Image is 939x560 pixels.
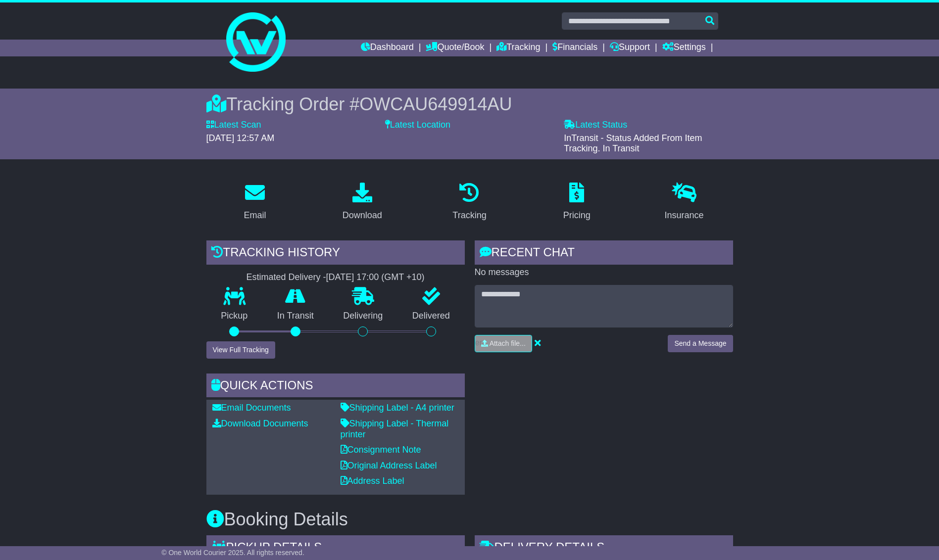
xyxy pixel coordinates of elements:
[336,179,389,226] a: Download
[206,93,733,115] div: Tracking Order #
[262,311,329,322] p: In Transit
[475,240,733,267] div: RECENT CHAT
[341,445,421,455] a: Consignment Note
[564,133,702,154] span: InTransit - Status Added From Item Tracking. In Transit
[343,209,382,222] div: Download
[552,40,597,56] a: Financials
[610,40,650,56] a: Support
[326,272,425,283] div: [DATE] 17:00 (GMT +10)
[563,209,591,222] div: Pricing
[206,373,465,400] div: Quick Actions
[452,209,486,222] div: Tracking
[206,120,261,131] label: Latest Scan
[668,335,733,352] button: Send a Message
[206,341,275,359] button: View Full Tracking
[206,311,263,322] p: Pickup
[564,120,627,131] label: Latest Status
[397,311,465,322] p: Delivered
[496,40,540,56] a: Tracking
[244,209,266,222] div: Email
[341,419,449,439] a: Shipping Label - Thermal printer
[161,549,304,557] span: © One World Courier 2025. All rights reserved.
[206,133,275,143] span: [DATE] 12:57 AM
[361,40,414,56] a: Dashboard
[385,120,450,131] label: Latest Location
[206,510,733,529] h3: Booking Details
[475,267,733,278] p: No messages
[446,179,493,226] a: Tracking
[341,461,437,470] a: Original Address Label
[341,476,404,486] a: Address Label
[662,40,706,56] a: Settings
[329,311,398,322] p: Delivering
[359,94,512,114] span: OWCAU649914AU
[206,272,465,283] div: Estimated Delivery -
[212,419,308,428] a: Download Documents
[206,240,465,267] div: Tracking history
[212,403,291,413] a: Email Documents
[658,179,710,226] a: Insurance
[237,179,272,226] a: Email
[557,179,597,226] a: Pricing
[665,209,704,222] div: Insurance
[341,403,454,413] a: Shipping Label - A4 printer
[426,40,484,56] a: Quote/Book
